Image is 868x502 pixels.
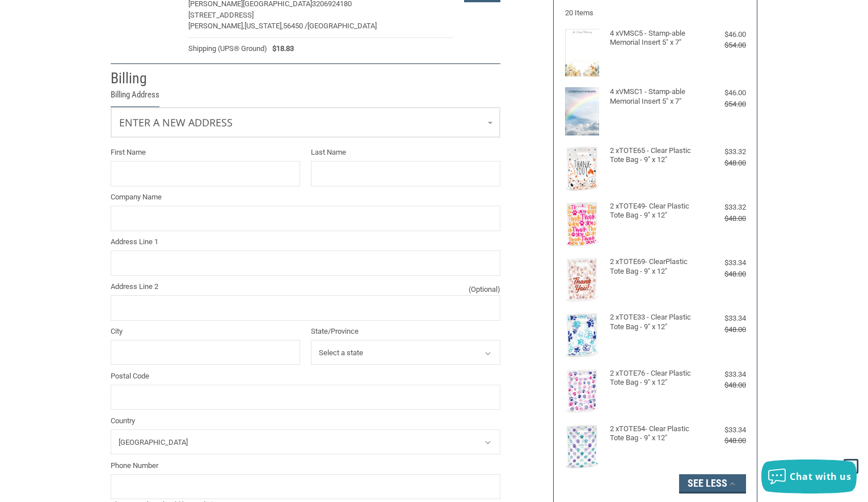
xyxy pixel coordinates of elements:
[761,460,857,494] button: Chat with us
[701,369,746,380] div: $33.34
[111,236,500,248] label: Address Line 1
[111,192,500,203] label: Company Name
[701,435,746,446] div: $48.00
[469,284,500,295] small: (Optional)
[701,257,746,269] div: $33.34
[610,424,698,443] h4: 2 x TOTE54- Clear Plastic Tote Bag - 9" x 12"
[701,87,746,99] div: $46.00
[701,99,746,110] div: $54.00
[188,11,254,19] span: [STREET_ADDRESS]
[267,43,294,54] span: $18.83
[111,371,500,382] label: Postal Code
[111,147,300,158] label: First Name
[307,22,377,30] span: [GEOGRAPHIC_DATA]
[111,108,500,137] a: Enter or select a different address
[701,324,746,335] div: $48.00
[701,213,746,224] div: $48.00
[610,202,698,220] h4: 2 x TOTE49- Clear Plastic Tote Bag - 9" x 12"
[283,22,307,30] span: 56450 /
[701,313,746,324] div: $33.34
[111,460,500,471] label: Phone Number
[790,470,851,483] span: Chat with us
[111,281,500,292] label: Address Line 2
[119,116,233,129] span: Enter a new address
[610,29,698,48] h4: 4 x VMSC5 - Stamp-able Memorial Insert 5" x 7"
[311,147,500,158] label: Last Name
[701,40,746,51] div: $54.00
[701,158,746,169] div: $48.00
[701,29,746,40] div: $46.00
[701,269,746,280] div: $48.00
[111,88,159,107] legend: Billing Address
[188,43,267,54] span: Shipping (UPS® Ground)
[610,369,698,388] h4: 2 x TOTE76 - Clear Plastic Tote Bag - 9" x 12"
[188,22,245,30] span: [PERSON_NAME],
[679,474,746,494] button: See Less
[111,326,300,337] label: City
[111,69,177,88] h2: Billing
[701,146,746,158] div: $33.32
[610,87,698,106] h4: 4 x VMSC1 - Stamp-able Memorial Insert 5" x 7"
[610,313,698,331] h4: 2 x TOTE33 - Clear Plastic Tote Bag - 9" x 12"
[701,424,746,436] div: $33.34
[311,326,500,337] label: State/Province
[565,8,746,18] h3: 20 Items
[701,202,746,213] div: $33.32
[245,22,283,30] span: [US_STATE],
[701,380,746,391] div: $48.00
[610,146,698,165] h4: 2 x TOTE65 - Clear Plastic Tote Bag - 9" x 12"
[111,415,500,427] label: Country
[610,257,698,276] h4: 2 x TOTE69- ClearPlastic Tote Bag - 9" x 12"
